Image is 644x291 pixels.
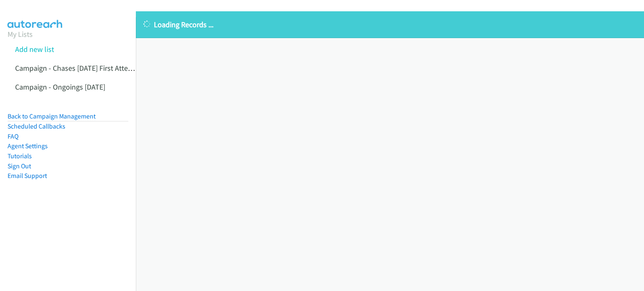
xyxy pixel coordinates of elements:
[8,142,48,150] a: Agent Settings
[15,44,54,54] a: Add new list
[15,82,105,92] a: Campaign - Ongoings [DATE]
[143,19,636,30] p: Loading Records ...
[15,63,144,73] a: Campaign - Chases [DATE] First Attempts
[8,29,33,39] a: My Lists
[8,172,47,180] a: Email Support
[8,152,32,160] a: Tutorials
[8,122,65,130] a: Scheduled Callbacks
[8,112,96,120] a: Back to Campaign Management
[8,162,31,170] a: Sign Out
[8,132,18,140] a: FAQ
